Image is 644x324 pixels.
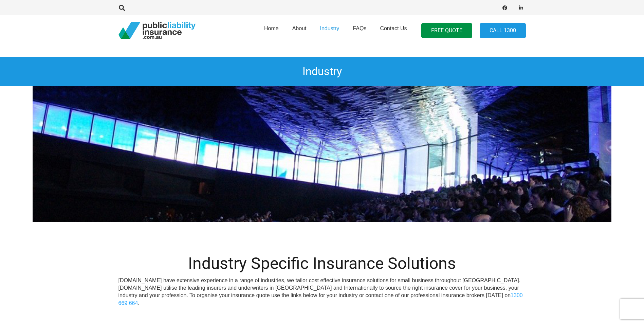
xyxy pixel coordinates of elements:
[118,292,523,306] a: 1300 669 664
[118,254,526,273] h1: Industry Specific Insurance Solutions
[257,13,286,48] a: Home
[118,22,196,39] a: pli_logotransparent
[33,86,611,222] img: Industry Specific Insurance Solutions
[353,25,366,31] span: FAQs
[516,3,526,13] a: LinkedIn
[320,25,339,31] span: Industry
[421,23,472,38] a: FREE QUOTE
[480,23,526,38] a: Call 1300
[264,25,279,31] span: Home
[118,277,526,307] p: [DOMAIN_NAME] have extensive experience in a range of industries, we tailor cost effective insura...
[115,5,129,11] a: Search
[292,25,307,31] span: About
[373,13,413,48] a: Contact Us
[500,3,510,13] a: Facebook
[286,13,313,48] a: About
[346,13,373,48] a: FAQs
[313,13,346,48] a: Industry
[380,25,407,31] span: Contact Us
